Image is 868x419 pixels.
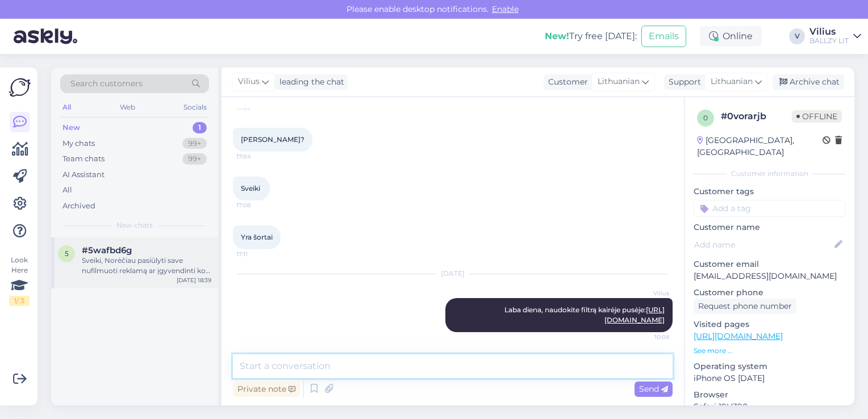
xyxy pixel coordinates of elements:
[721,110,792,123] div: # 0vorarjb
[489,4,522,14] span: Enable
[694,238,832,251] input: Add name
[700,26,762,47] div: Online
[697,135,823,158] div: [GEOGRAPHIC_DATA], [GEOGRAPHIC_DATA]
[598,76,640,88] span: Lithuanian
[9,77,31,98] img: Askly Logo
[241,135,304,144] span: [PERSON_NAME]?
[82,255,211,276] div: Sveiki, Norėčiau pasiūlyti save nufilmuoti reklamą ar įgyvendinti kokį įdomesnį projektą. Keletas...
[694,346,845,356] p: See more ...
[60,100,73,115] div: All
[694,169,845,179] div: Customer information
[773,74,844,90] div: Archive chat
[792,110,842,123] span: Offline
[694,372,845,384] p: iPhone OS [DATE]
[116,220,153,231] span: New chats
[182,138,207,149] div: 99+
[504,305,665,324] span: Laba diena, naudokite filtrą kairėje pusėje:
[62,138,95,149] div: My chats
[65,249,69,258] span: 5
[62,200,95,212] div: Archived
[694,221,845,233] p: Customer name
[236,250,279,258] span: 17:11
[694,258,845,270] p: Customer email
[182,153,207,165] div: 99+
[694,389,845,401] p: Browser
[694,200,845,217] input: Add a tag
[694,299,796,314] div: Request phone number
[241,233,273,241] span: Yra šortai
[809,27,861,45] a: ViliusBALLZY LIT
[809,36,849,45] div: BALLZY LIT
[694,331,783,341] a: [URL][DOMAIN_NAME]
[238,76,260,88] span: Vilius
[236,152,279,161] span: 17:04
[545,31,569,41] b: New!
[694,319,845,330] p: Visited pages
[703,114,708,122] span: 0
[236,201,279,209] span: 17:08
[639,384,668,394] span: Send
[118,100,137,115] div: Web
[181,100,209,115] div: Socials
[544,76,588,88] div: Customer
[233,382,300,397] div: Private note
[664,76,701,88] div: Support
[275,76,344,88] div: leading the chat
[809,27,849,36] div: Vilius
[694,401,845,413] p: Safari 19H390
[627,333,669,341] span: 10:08
[82,245,132,255] span: #5wafbd6g
[545,30,637,43] div: Try free [DATE]:
[9,296,30,306] div: 1 / 3
[177,276,211,284] div: [DATE] 18:39
[62,122,80,133] div: New
[694,287,845,299] p: Customer phone
[193,122,207,133] div: 1
[70,78,143,90] span: Search customers
[233,269,673,279] div: [DATE]
[694,270,845,282] p: [EMAIL_ADDRESS][DOMAIN_NAME]
[711,76,753,88] span: Lithuanian
[694,186,845,198] p: Customer tags
[641,26,686,47] button: Emails
[62,185,72,196] div: All
[62,153,105,165] div: Team chats
[627,289,669,298] span: Vilius
[241,184,260,192] span: Sveiki
[694,361,845,372] p: Operating system
[9,255,30,306] div: Look Here
[789,28,805,44] div: V
[62,169,105,181] div: AI Assistant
